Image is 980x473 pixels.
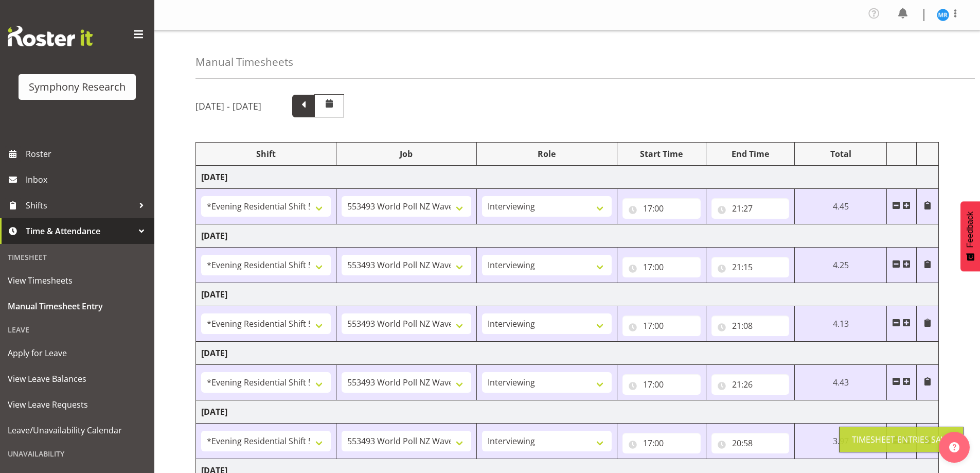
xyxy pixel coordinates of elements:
td: [DATE] [196,400,939,424]
input: Click to select... [711,198,790,219]
img: Rosterit website logo [8,26,93,46]
input: Click to select... [622,257,701,277]
span: View Leave Balances [8,371,147,387]
span: View Timesheets [8,273,147,288]
a: Leave/Unavailability Calendar [3,417,152,443]
div: Timesheet [3,247,152,268]
a: View Leave Balances [3,366,152,392]
td: [DATE] [196,166,939,189]
button: Feedback - Show survey [960,201,980,271]
input: Click to select... [622,374,701,395]
h5: [DATE] - [DATE] [195,100,261,112]
div: Shift [201,148,331,160]
td: 4.43 [795,365,887,400]
div: Job [342,148,471,160]
td: [DATE] [196,224,939,248]
img: help-xxl-2.png [949,442,959,452]
span: Manual Timesheet Entry [8,299,147,314]
span: View Leave Requests [8,397,147,412]
div: Leave [3,319,152,340]
div: Timesheet Entries Save [852,433,951,446]
span: Time & Attendance [26,223,134,239]
div: Symphony Research [29,79,126,95]
td: 3.97 [795,424,887,459]
td: 4.45 [795,189,887,224]
div: Start Time [622,148,701,160]
a: View Leave Requests [3,392,152,417]
a: Manual Timesheet Entry [3,293,152,319]
div: Total [800,148,881,160]
input: Click to select... [711,374,790,395]
span: Apply for Leave [8,345,147,361]
input: Click to select... [622,198,701,219]
a: View Timesheets [3,268,152,293]
td: 4.13 [795,306,887,342]
span: Shifts [26,198,134,213]
div: End Time [711,148,790,160]
input: Click to select... [711,316,790,336]
td: 4.25 [795,248,887,283]
td: [DATE] [196,283,939,306]
input: Click to select... [622,316,701,336]
div: Unavailability [3,443,152,464]
input: Click to select... [711,257,790,277]
td: [DATE] [196,342,939,365]
h4: Manual Timesheets [195,56,293,68]
span: Feedback [966,212,975,248]
input: Click to select... [622,433,701,453]
span: Inbox [26,172,149,187]
span: Roster [26,146,149,162]
div: Role [482,148,612,160]
input: Click to select... [711,433,790,453]
span: Leave/Unavailability Calendar [8,423,147,438]
a: Apply for Leave [3,340,152,366]
img: michael-robinson11856.jpg [937,9,949,21]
